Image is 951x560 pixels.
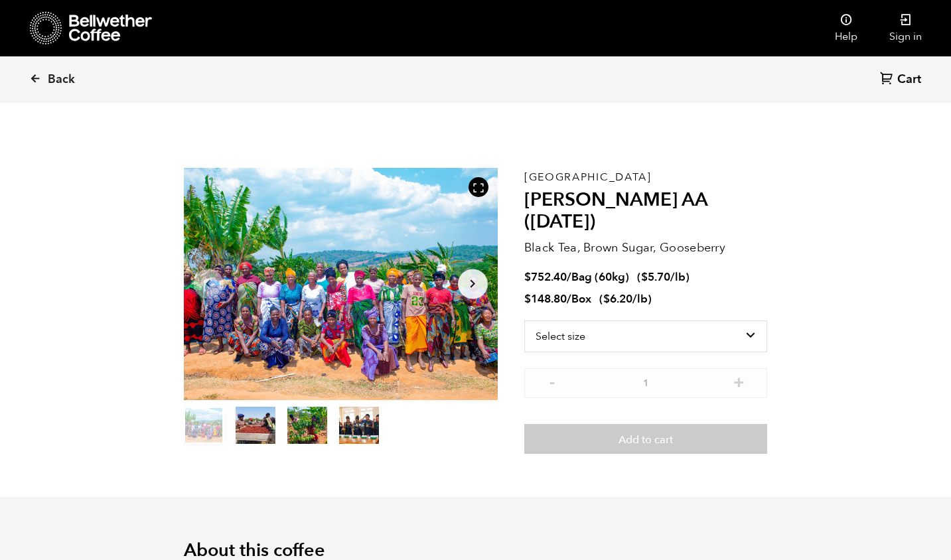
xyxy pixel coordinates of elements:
[641,269,648,285] span: $
[880,71,924,89] a: Cart
[897,72,921,88] span: Cart
[524,291,567,307] bdi: 148.80
[567,269,571,285] span: /
[544,375,561,388] button: -
[603,291,632,307] bdi: 6.20
[603,291,610,307] span: $
[567,291,571,307] span: /
[670,269,686,285] span: /lb
[524,291,531,307] span: $
[571,291,591,307] span: Box
[632,291,648,307] span: /lb
[599,291,652,307] span: ( )
[637,269,690,285] span: ( )
[571,269,629,285] span: Bag (60kg)
[731,375,747,388] button: +
[524,269,531,285] span: $
[524,239,768,257] p: Black Tea, Brown Sugar, Gooseberry
[524,424,768,455] button: Add to cart
[524,189,768,234] h2: [PERSON_NAME] AA ([DATE])
[524,269,567,285] bdi: 752.40
[641,269,670,285] bdi: 5.70
[48,72,75,88] span: Back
